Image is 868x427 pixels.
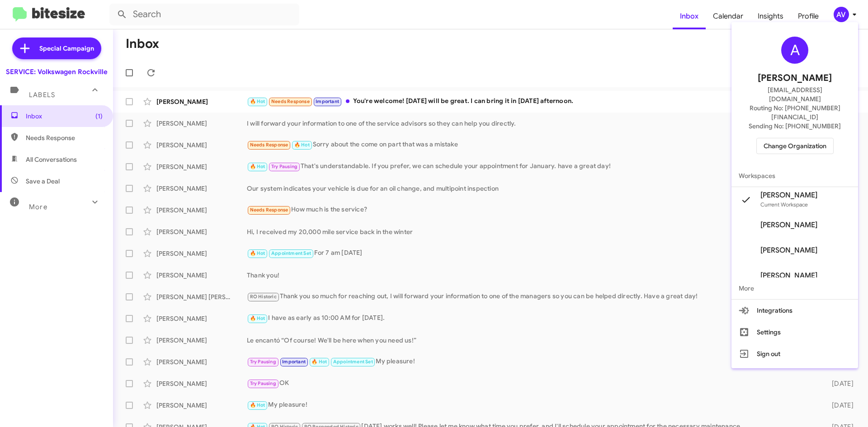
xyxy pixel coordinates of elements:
[731,300,858,321] button: Integrations
[749,122,841,131] span: Sending No: [PHONE_NUMBER]
[760,191,817,200] span: [PERSON_NAME]
[742,85,847,103] span: [EMAIL_ADDRESS][DOMAIN_NAME]
[742,103,847,122] span: Routing No: [PHONE_NUMBER][FINANCIAL_ID]
[781,37,808,64] div: A
[756,138,834,154] button: Change Organization
[760,246,817,255] span: [PERSON_NAME]
[760,221,817,230] span: [PERSON_NAME]
[760,201,808,208] span: Current Workspace
[731,277,858,299] span: More
[731,321,858,343] button: Settings
[758,71,832,85] span: [PERSON_NAME]
[764,138,826,154] span: Change Organization
[760,271,817,280] span: [PERSON_NAME]
[731,165,858,187] span: Workspaces
[731,343,858,365] button: Sign out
